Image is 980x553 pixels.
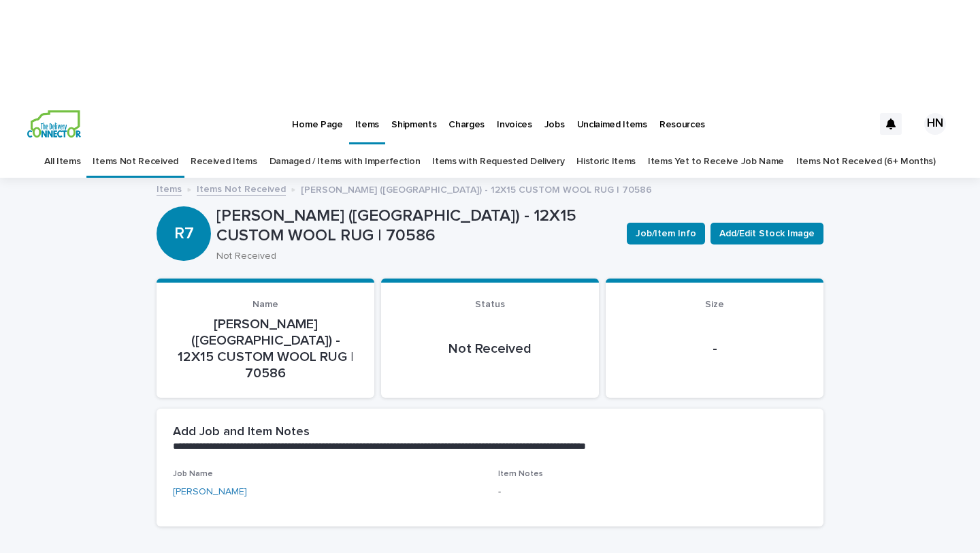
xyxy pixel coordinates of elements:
p: Resources [659,102,705,131]
a: Items [349,102,385,142]
a: Resources [653,102,711,144]
a: Invoices [491,102,538,144]
a: Charges [442,102,491,144]
p: Jobs [544,102,565,131]
button: Job/Item Info [627,223,705,244]
p: [PERSON_NAME] ([GEOGRAPHIC_DATA]) - 12X15 CUSTOM WOOL RUG | 70586 [301,181,652,196]
img: aCWQmA6OSGG0Kwt8cj3c [27,110,81,138]
p: Home Page [292,102,342,131]
p: Not Received [216,251,610,262]
p: Invoices [497,102,532,131]
p: Not Received [397,341,583,357]
span: Add/Edit Stock Image [719,227,815,240]
a: Items Not Received [197,180,286,196]
button: Add/Edit Stock Image [710,223,823,244]
a: Items Not Received (6+ Months) [796,146,936,178]
a: Home Page [286,102,348,144]
h2: Add Job and Item Notes [173,425,310,440]
a: Items Yet to Receive Job Name [648,146,784,178]
span: Job Name [173,470,213,478]
p: Charges [448,102,485,131]
a: [PERSON_NAME] [173,485,247,499]
div: R7 [157,169,211,243]
p: [PERSON_NAME] ([GEOGRAPHIC_DATA]) - 12X15 CUSTOM WOOL RUG | 70586 [216,206,616,246]
p: Shipments [391,102,436,131]
a: Historic Items [576,146,636,178]
p: - [498,485,807,499]
a: Items [157,180,182,196]
a: Items with Requested Delivery [432,146,564,178]
a: Received Items [191,146,257,178]
a: Jobs [538,102,571,144]
p: Items [355,102,379,131]
div: HN [924,113,946,135]
a: Damaged / Items with Imperfection [269,146,421,178]
a: All Items [44,146,80,178]
span: Status [475,300,505,309]
a: Shipments [385,102,442,144]
p: Unclaimed Items [577,102,647,131]
span: Job/Item Info [636,227,696,240]
span: Size [705,300,724,309]
a: Items Not Received [93,146,178,178]
span: Name [252,300,278,309]
a: Unclaimed Items [571,102,653,144]
p: - [622,341,807,357]
span: Item Notes [498,470,543,478]
p: [PERSON_NAME] ([GEOGRAPHIC_DATA]) - 12X15 CUSTOM WOOL RUG | 70586 [173,316,358,381]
